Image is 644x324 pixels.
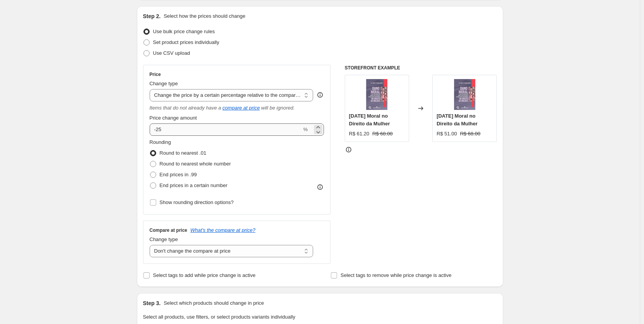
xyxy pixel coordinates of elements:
[223,105,260,111] button: compare at price
[160,199,234,205] span: Show rounding direction options?
[160,161,231,167] span: Round to nearest whole number
[449,79,480,110] img: Dano-Moral-no-Direito-da-Mulher-editoramizuno-4757_80x.jpg
[164,12,245,20] p: Select how the prices should change
[361,79,392,110] img: Dano-Moral-no-Direito-da-Mulher-editoramizuno-4757_80x.jpg
[153,50,190,56] span: Use CSV upload
[150,227,187,233] h3: Compare at price
[341,272,452,278] span: Select tags to remove while price change is active
[150,236,178,242] span: Change type
[143,12,161,20] h2: Step 2.
[261,105,295,111] i: will be ignored.
[303,127,308,132] span: %
[373,130,393,138] strike: R$ 68.00
[153,29,215,34] span: Use bulk price change rules
[349,113,390,127] span: [DATE] Moral no Direito da Mulher
[460,130,480,138] strike: R$ 68.00
[150,81,178,86] span: Change type
[143,314,295,320] span: Select all products, use filters, or select products variants individually
[345,65,497,71] h6: STOREFRONT EXAMPLE
[349,130,369,138] div: R$ 61.20
[143,299,161,307] h2: Step 3.
[316,91,324,99] div: help
[150,105,221,111] i: Items that do not already have a
[150,123,302,136] input: -20
[160,150,206,156] span: Round to nearest .01
[150,115,197,121] span: Price change amount
[150,71,161,78] h3: Price
[150,139,171,145] span: Rounding
[437,113,477,127] span: [DATE] Moral no Direito da Mulher
[160,182,228,188] span: End prices in a certain number
[437,130,457,138] div: R$ 51.00
[160,172,197,177] span: End prices in .99
[191,227,256,233] button: What's the compare at price?
[153,39,219,45] span: Set product prices individually
[153,272,256,278] span: Select tags to add while price change is active
[164,299,264,307] p: Select which products should change in price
